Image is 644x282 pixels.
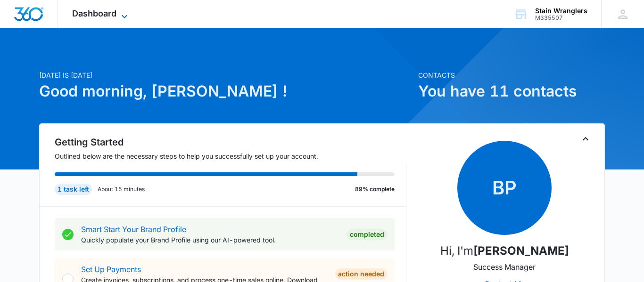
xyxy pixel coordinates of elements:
[418,80,605,103] h1: You have 11 contacts
[535,7,587,15] div: account name
[55,151,406,161] p: Outlined below are the necessary steps to help you successfully set up your account.
[440,242,569,259] p: Hi, I'm
[473,261,536,273] p: Success Manager
[457,141,552,235] span: BP
[347,229,387,240] div: Completed
[98,185,145,193] p: About 15 minutes
[473,244,569,258] strong: [PERSON_NAME]
[418,70,605,80] p: Contacts
[580,133,591,145] button: Toggle Collapse
[39,70,413,80] p: [DATE] is [DATE]
[81,265,141,274] a: Set Up Payments
[72,8,116,18] span: Dashboard
[535,15,587,21] div: account id
[335,268,387,280] div: Action Needed
[81,225,186,234] a: Smart Start Your Brand Profile
[81,235,339,245] p: Quickly populate your Brand Profile using our AI-powered tool.
[55,135,406,149] h2: Getting Started
[355,185,395,193] p: 89% complete
[39,80,413,103] h1: Good morning, [PERSON_NAME] !
[55,184,92,195] div: 1 task left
